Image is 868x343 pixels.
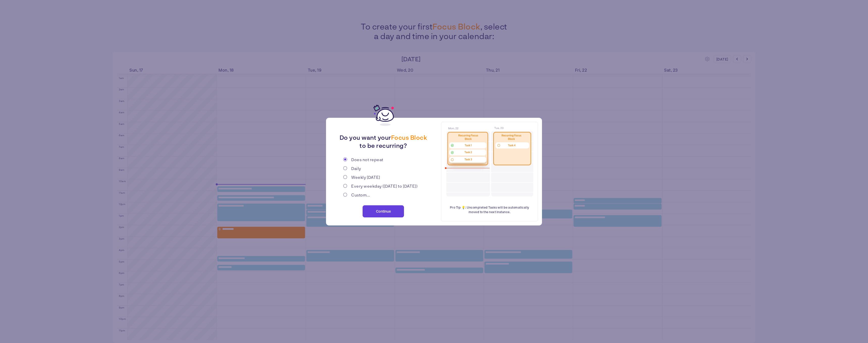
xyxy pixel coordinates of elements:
span: Every weekday ([DATE] to [DATE]) [351,184,417,188]
span: Custom... [351,192,370,197]
img: gipsybot [373,104,396,127]
span: Daily [351,166,361,171]
span: Weekly [DATE] [351,175,380,180]
button: Continue [363,205,404,217]
span: Pro Tip 💡: Uncompleted Tasks will be automatically moved to the next instance. [449,205,530,214]
p: Do you want your to be recurring? [335,133,431,150]
span: Continue [376,209,391,213]
span: Does not repeat [351,157,383,162]
strong: Focus Block [391,134,427,141]
img: recurrence animation [442,123,537,202]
